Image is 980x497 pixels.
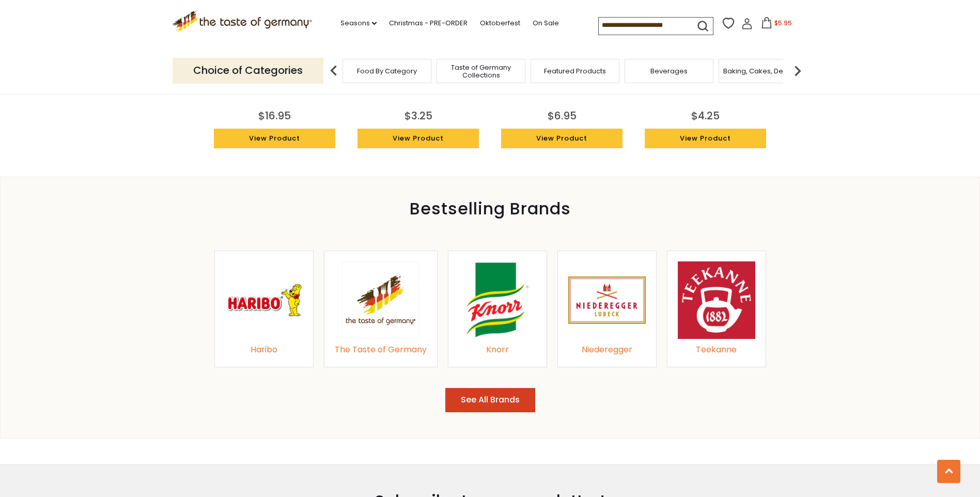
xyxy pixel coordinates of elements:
span: $5.95 [774,19,792,27]
a: View Product [214,129,336,148]
div: $3.25 [405,108,432,123]
div: $16.95 [258,108,291,123]
a: Christmas - PRE-ORDER [389,18,468,29]
a: Seasons [340,18,377,29]
div: The Taste of Germany [335,343,427,357]
div: $4.25 [691,108,720,123]
div: $6.95 [548,108,577,123]
a: Food By Category [357,67,417,75]
p: Choice of Categories [173,58,323,83]
img: The Taste of Germany [342,261,419,338]
a: Oktoberfest [480,18,520,29]
img: previous arrow [323,60,344,81]
img: Knorr [459,261,536,339]
a: On Sale [533,18,559,29]
button: $5.95 [755,17,799,33]
img: Haribo [225,261,303,339]
div: Teekanne [678,343,755,357]
a: The Taste of Germany [335,261,427,339]
div: Niederegger [568,343,646,357]
a: View Product [501,129,623,148]
img: Teekanne [678,261,755,339]
a: Featured Products [544,67,606,75]
a: Taste of Germany Collections [440,64,522,79]
a: Baking, Cakes, Desserts [723,67,803,75]
a: View Product [357,129,479,148]
img: Niederegger [568,261,646,339]
div: Bestselling Brands [1,203,979,214]
a: Beverages [650,67,688,75]
div: Knorr [459,343,536,357]
a: View Product [645,129,767,148]
div: Haribo [225,343,303,357]
img: next arrow [787,60,808,81]
button: See All Brands [445,388,535,412]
